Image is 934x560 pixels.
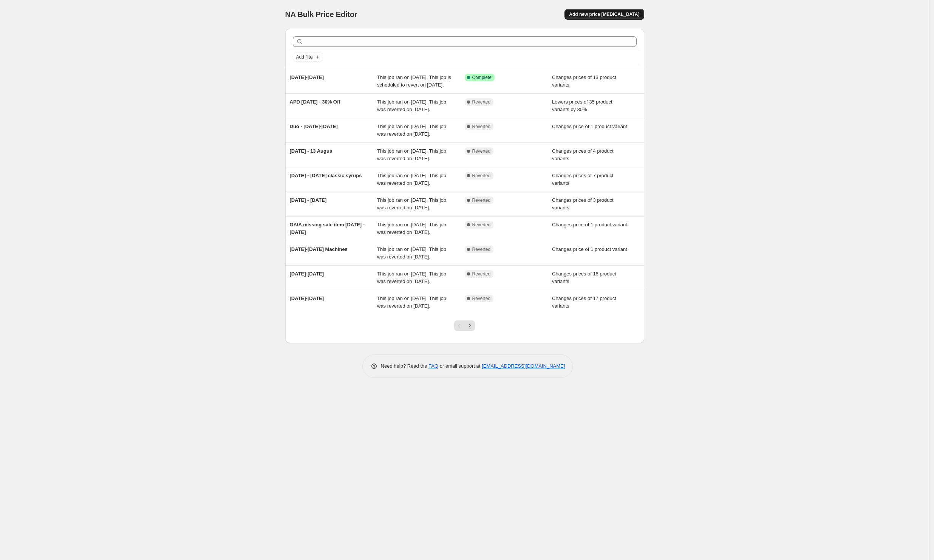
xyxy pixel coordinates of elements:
span: Changes price of 1 product variant [552,222,627,227]
span: Reverted [472,295,491,302]
span: Reverted [472,173,491,179]
span: GAIA missing sale item [DATE] - [DATE] [290,222,365,235]
nav: Pagination [454,320,475,331]
span: This job ran on [DATE]. This job was reverted on [DATE]. [377,246,446,260]
span: Reverted [472,99,491,105]
span: This job ran on [DATE]. This job was reverted on [DATE]. [377,124,446,137]
span: [DATE] - [DATE] classic syrups [290,173,362,178]
span: This job ran on [DATE]. This job was reverted on [DATE]. [377,99,446,112]
button: Add new price [MEDICAL_DATA] [564,9,644,20]
span: NA Bulk Price Editor [285,10,357,19]
button: Add filter [293,53,323,62]
span: Changes prices of 17 product variants [552,295,616,309]
span: or email support at [438,363,482,369]
span: APD [DATE] - 30% Off [290,99,340,105]
span: This job ran on [DATE]. This job was reverted on [DATE]. [377,173,446,186]
span: [DATE] - 13 Augus [290,148,332,154]
span: [DATE] - [DATE] [290,197,327,203]
span: Need help? Read the [381,363,429,369]
span: This job ran on [DATE]. This job was reverted on [DATE]. [377,197,446,210]
span: Lowers prices of 35 product variants by 30% [552,99,612,112]
span: Complete [472,74,492,80]
span: This job ran on [DATE]. This job was reverted on [DATE]. [377,271,446,284]
span: Changes price of 1 product variant [552,246,627,252]
span: Duo - [DATE]-[DATE] [290,124,338,129]
span: [DATE]-[DATE] [290,295,324,301]
span: This job ran on [DATE]. This job is scheduled to revert on [DATE]. [377,74,451,88]
button: Next [464,320,475,331]
a: [EMAIL_ADDRESS][DOMAIN_NAME] [482,363,565,369]
span: Reverted [472,124,491,130]
span: Reverted [472,222,491,228]
span: This job ran on [DATE]. This job was reverted on [DATE]. [377,222,446,235]
span: This job ran on [DATE]. This job was reverted on [DATE]. [377,148,446,161]
span: Changes prices of 16 product variants [552,271,616,284]
span: This job ran on [DATE]. This job was reverted on [DATE]. [377,295,446,309]
span: [DATE]-[DATE] [290,74,324,80]
span: Reverted [472,197,491,203]
span: Reverted [472,148,491,154]
span: Changes prices of 4 product variants [552,148,614,161]
span: Reverted [472,271,491,277]
span: Add filter [296,54,314,60]
span: Reverted [472,246,491,252]
span: Changes prices of 3 product variants [552,197,614,210]
span: Changes price of 1 product variant [552,124,627,129]
a: FAQ [428,363,438,369]
span: [DATE]-[DATE] [290,271,324,277]
span: Add new price [MEDICAL_DATA] [569,11,639,17]
span: Changes prices of 7 product variants [552,173,614,186]
span: Changes prices of 13 product variants [552,74,616,88]
span: [DATE]-[DATE] Machines [290,246,348,252]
